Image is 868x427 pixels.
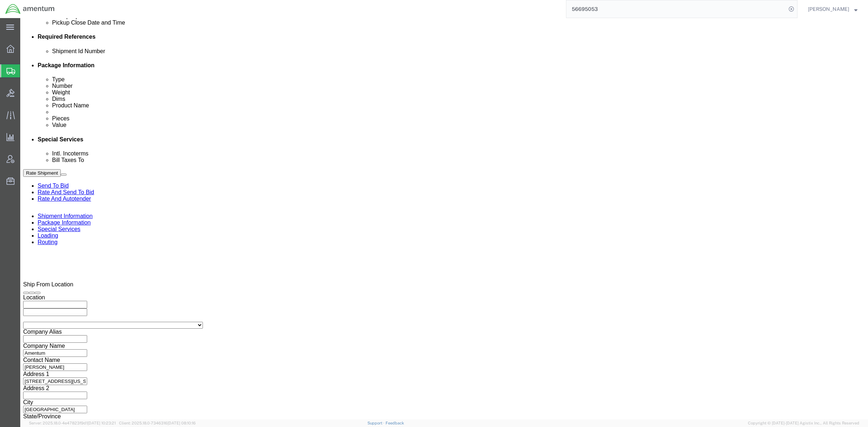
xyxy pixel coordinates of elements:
[808,5,849,13] span: Tanner Love
[20,18,868,419] iframe: FS Legacy Container
[88,421,116,425] span: [DATE] 10:23:21
[167,421,196,425] span: [DATE] 08:10:16
[367,421,386,425] a: Support
[566,0,786,18] input: Search for shipment number, reference number
[748,420,859,426] span: Copyright © [DATE]-[DATE] Agistix Inc., All Rights Reserved
[386,421,404,425] a: Feedback
[29,421,116,425] span: Server: 2025.18.0-4e47823f9d1
[5,4,55,14] img: logo
[808,5,858,13] button: [PERSON_NAME]
[119,421,196,425] span: Client: 2025.18.0-7346316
